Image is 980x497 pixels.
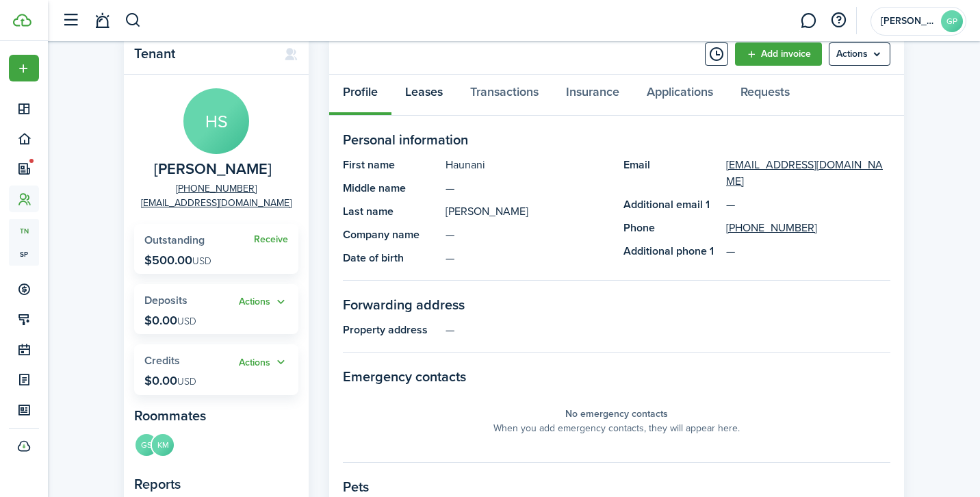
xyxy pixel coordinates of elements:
a: KM [159,433,175,460]
span: USD [177,314,196,329]
avatar-text: GP [941,10,963,32]
panel-main-title: Phone [623,220,719,236]
a: [PHONE_NUMBER] [726,220,817,236]
a: Insurance [552,75,633,116]
button: Open menu [239,355,288,370]
panel-main-placeholder-description: When you add emergency contacts, they will appear here. [493,421,740,435]
panel-main-title: Last name [343,203,439,220]
span: USD [192,254,211,268]
panel-main-title: Date of birth [343,250,439,266]
a: GS [134,433,159,460]
span: Gary Pryde [881,16,936,26]
a: Messaging [795,3,821,38]
panel-main-title: Email [623,157,719,190]
span: Deposits [144,292,188,308]
button: Open sidebar [57,8,83,34]
button: Actions [239,294,288,310]
panel-main-description: Haunani [446,157,610,173]
panel-main-title: First name [343,157,439,173]
button: Search [125,9,142,32]
panel-main-description: — [446,180,610,196]
button: Timeline [705,42,728,66]
button: Open resource center [827,9,850,32]
a: Requests [727,75,803,116]
p: $500.00 [144,253,211,267]
panel-main-placeholder-title: No emergency contacts [565,407,668,421]
avatar-text: GS [136,434,157,456]
panel-main-section-title: Pets [343,476,890,497]
a: Transactions [456,75,552,116]
span: USD [177,374,196,389]
a: Leases [391,75,456,116]
avatar-text: KM [152,434,174,456]
menu-btn: Actions [829,42,890,66]
panel-main-section-title: Emergency contacts [343,366,890,387]
span: Credits [144,353,180,368]
panel-main-description: — [446,322,890,338]
a: Applications [633,75,727,116]
a: [PHONE_NUMBER] [176,181,257,196]
p: $0.00 [144,374,196,387]
panel-main-section-title: Personal information [343,129,890,150]
panel-main-subtitle: Roommates [134,405,298,426]
panel-main-description: — [446,250,610,266]
a: Notifications [89,3,115,38]
button: Actions [239,355,288,370]
p: $0.00 [144,314,196,327]
panel-main-title: Additional phone 1 [623,243,719,259]
panel-main-subtitle: Reports [134,474,298,494]
panel-main-title: Additional email 1 [623,196,719,213]
span: Haunani Spencer [154,161,272,178]
a: Receive [254,234,288,245]
panel-main-description: [PERSON_NAME] [446,203,610,220]
panel-main-section-title: Forwarding address [343,294,890,315]
button: Open menu [9,55,39,81]
img: TenantCloud [13,14,31,27]
panel-main-title: Property address [343,322,439,338]
span: Outstanding [144,232,205,248]
a: sp [9,242,39,266]
a: Add invoice [735,42,822,66]
a: tn [9,219,39,242]
panel-main-description: — [446,227,610,243]
panel-main-title: Middle name [343,180,439,196]
panel-main-title: Company name [343,227,439,243]
button: Open menu [829,42,890,66]
a: [EMAIL_ADDRESS][DOMAIN_NAME] [141,196,292,210]
a: [EMAIL_ADDRESS][DOMAIN_NAME] [726,157,890,190]
button: Open menu [239,294,288,310]
panel-main-title: Tenant [134,46,270,62]
avatar-text: HS [183,88,249,154]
